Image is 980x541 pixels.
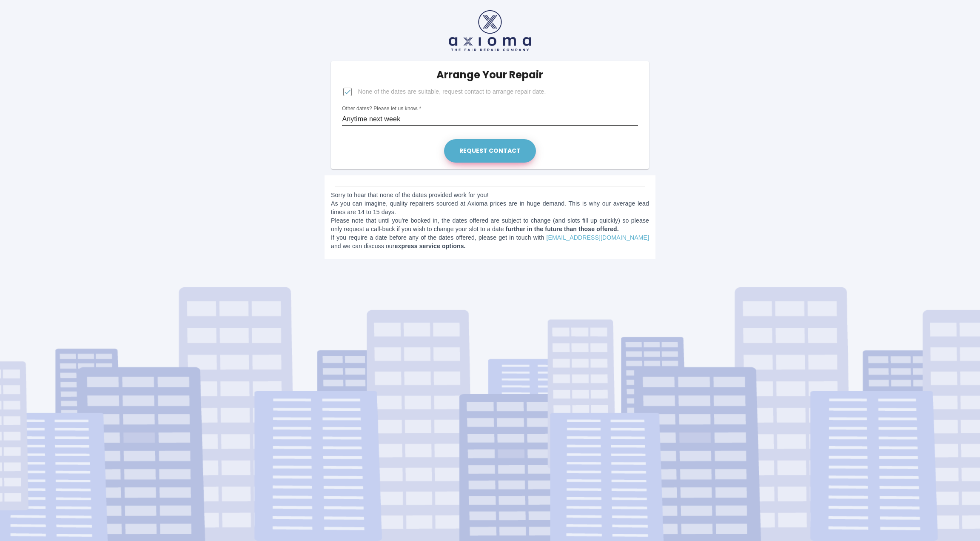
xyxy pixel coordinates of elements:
[395,243,466,249] b: express service options.
[331,191,649,250] p: Sorry to hear that none of the dates provided work for you! As you can imagine, quality repairers...
[449,10,531,51] img: axioma
[506,226,619,232] b: further in the future than those offered.
[436,68,543,82] h5: Arrange Your Repair
[444,139,536,163] button: Request contact
[358,88,546,96] span: None of the dates are suitable, request contact to arrange repair date.
[547,234,649,241] a: [EMAIL_ADDRESS][DOMAIN_NAME]
[342,105,421,112] label: Other dates? Please let us know.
